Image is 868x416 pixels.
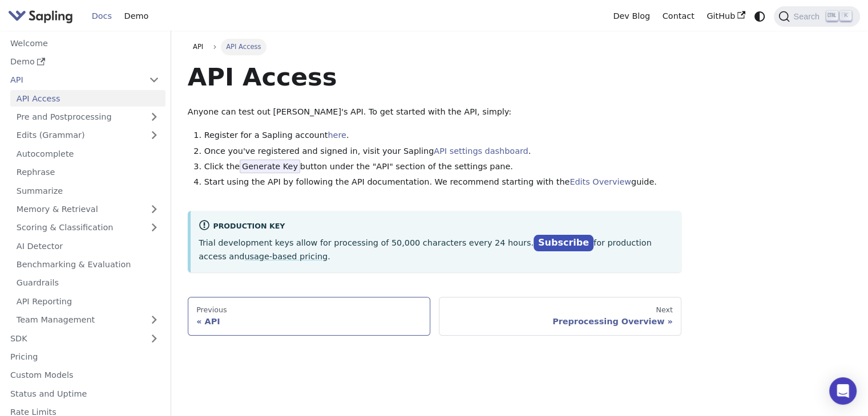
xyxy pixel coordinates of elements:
span: API Access [221,39,267,55]
li: Start using the API by following the API documentation. We recommend starting with the guide. [204,176,682,189]
a: API Access [10,90,165,107]
span: Search [790,12,826,21]
button: Collapse sidebar category 'API' [143,72,165,88]
a: Guardrails [10,275,165,291]
li: Register for a Sapling account . [204,129,682,142]
button: Expand sidebar category 'SDK' [143,330,165,346]
li: Once you've registered and signed in, visit your Sapling . [204,145,682,158]
button: Switch between dark and light mode (currently system mode) [752,8,768,25]
div: Preprocessing Overview [447,316,673,327]
a: GitHub [700,7,751,25]
a: SDK [4,330,143,346]
a: Edits (Grammar) [10,127,165,144]
span: API [193,43,203,51]
div: API [196,316,422,327]
a: NextPreprocessing Overview [439,297,681,336]
nav: Breadcrumbs [188,39,681,55]
a: PreviousAPI [188,297,430,336]
a: Rephrase [10,164,165,181]
a: Custom Models [4,367,165,384]
a: API [188,39,209,55]
a: API settings dashboard [434,146,528,156]
nav: Docs pages [188,297,681,336]
a: API [4,72,143,88]
img: Sapling.ai [8,8,73,25]
a: Demo [4,54,165,70]
button: Search (Ctrl+K) [774,6,859,27]
a: Benchmarking & Evaluation [10,256,165,273]
a: here [328,130,346,140]
a: Welcome [4,35,165,51]
a: Edits Overview [570,177,631,186]
a: Status and Uptime [4,385,165,402]
a: Team Management [10,312,165,328]
kbd: K [840,11,851,21]
a: Docs [86,7,118,25]
span: Generate Key [240,160,300,173]
a: Autocomplete [10,145,165,162]
a: Pre and Postprocessing [10,109,165,125]
p: Trial development keys allow for processing of 50,000 characters every 24 hours. for production a... [199,235,673,264]
div: Next [447,305,673,315]
a: AI Detector [10,238,165,254]
a: Memory & Retrieval [10,201,165,218]
div: Previous [196,305,422,315]
a: Subscribe [534,235,594,251]
a: Summarize [10,182,165,199]
p: Anyone can test out [PERSON_NAME]'s API. To get started with the API, simply: [188,105,681,119]
div: Open Intercom Messenger [829,377,857,405]
a: Contact [656,7,701,25]
a: Pricing [4,349,165,365]
a: Demo [118,7,155,25]
li: Click the button under the "API" section of the settings pane. [204,160,682,174]
a: Sapling.ai [8,8,77,25]
a: Dev Blog [607,7,656,25]
div: Production Key [199,219,673,233]
a: API Reporting [10,293,165,309]
a: Scoring & Classification [10,219,165,236]
a: usage-based pricing [244,252,328,261]
h1: API Access [188,62,681,92]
